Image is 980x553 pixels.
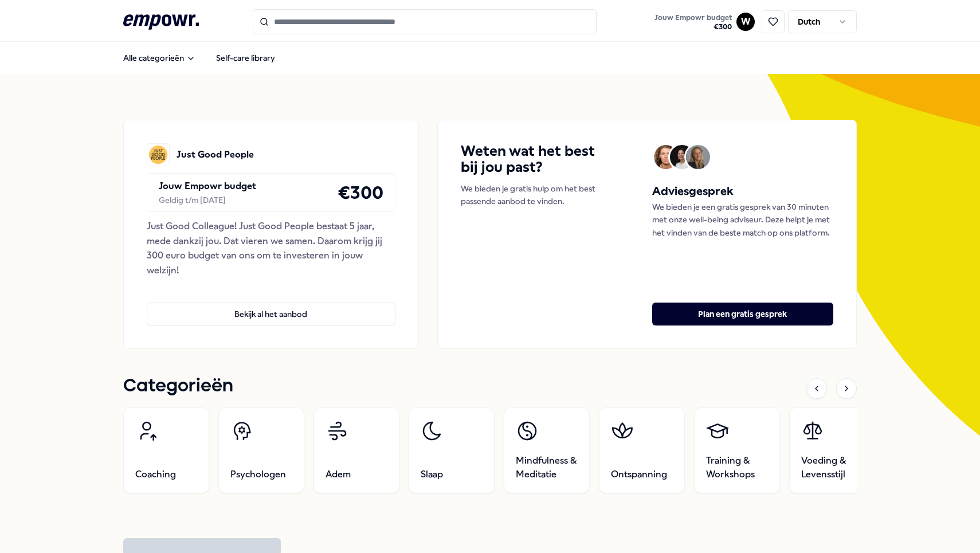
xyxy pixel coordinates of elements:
[135,468,176,481] span: Coaching
[670,145,694,169] img: Avatar
[313,407,399,493] a: Adem
[654,145,678,169] img: Avatar
[652,201,833,239] p: We bieden je een gratis gesprek van 30 minuten met onze well-being adviseur. Deze helpt je met he...
[652,11,734,34] button: Jouw Empowr budget€300
[114,46,205,69] button: Alle categorieën
[123,372,233,401] h1: Categorieën
[736,13,755,31] button: W
[230,468,286,481] span: Psychologen
[461,182,606,208] p: We bieden je gratis hulp om het best passende aanbod te vinden.
[147,284,395,325] a: Bekijk al het aanbod
[706,454,768,481] span: Training & Workshops
[516,454,578,481] span: Mindfulness & Meditatie
[147,219,395,277] div: Just Good Colleague! Just Good People bestaat 5 jaar, mede dankzij jou. Dat vieren we samen. Daar...
[218,407,304,493] a: Psychologen
[652,182,833,201] h5: Adviesgesprek
[652,303,833,325] button: Plan een gratis gesprek
[599,407,685,493] a: Ontspanning
[409,407,495,493] a: Slaap
[421,468,443,481] span: Slaap
[326,468,351,481] span: Adem
[789,407,875,493] a: Voeding & Levensstijl
[461,143,606,175] h4: Weten wat het best bij jou past?
[686,145,710,169] img: Avatar
[654,13,732,22] span: Jouw Empowr budget
[159,194,256,206] div: Geldig t/m [DATE]
[147,143,170,166] img: Just Good People
[207,46,284,69] a: Self-care library
[694,407,780,493] a: Training & Workshops
[611,468,667,481] span: Ontspanning
[159,179,256,194] p: Jouw Empowr budget
[147,303,395,325] button: Bekijk al het aanbod
[177,147,254,162] p: Just Good People
[504,407,590,493] a: Mindfulness & Meditatie
[338,178,383,207] h4: € 300
[123,407,209,493] a: Coaching
[650,10,736,34] a: Jouw Empowr budget€300
[801,454,863,481] span: Voeding & Levensstijl
[253,9,597,34] input: Search for products, categories or subcategories
[114,46,284,69] nav: Main
[654,22,732,32] span: € 300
